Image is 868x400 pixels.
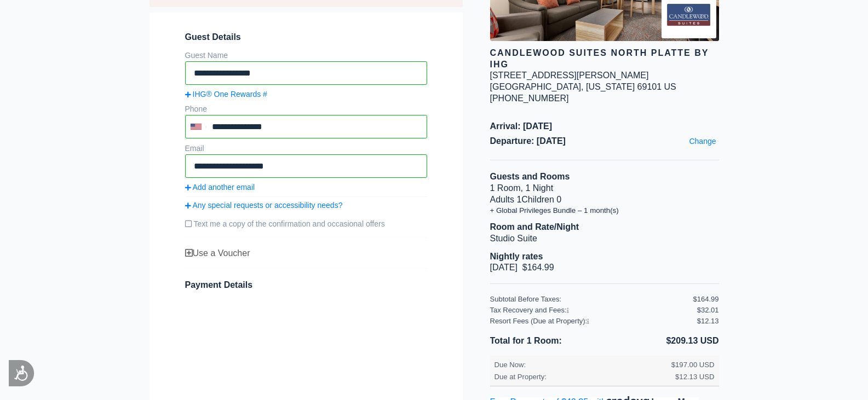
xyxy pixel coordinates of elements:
div: Candlewood Suites North Platte by IHG [490,48,719,71]
div: $12.13 USD [675,372,714,381]
label: Text me a copy of the confirmation and occasional offers [185,215,427,233]
a: Any special requests or accessibility needs? [185,200,427,210]
li: Total for 1 Room: [490,333,605,349]
div: Resort Fees (Due at Property): [490,317,697,326]
span: Departure: [DATE] [490,136,719,147]
div: Subtotal Before Taxes: [490,295,693,304]
div: $164.99 [693,295,719,304]
label: Phone [185,105,207,113]
span: Payment Details [185,280,253,289]
span: [GEOGRAPHIC_DATA], [490,82,584,91]
div: $32.01 [697,306,719,315]
b: Nightly rates [490,252,543,261]
a: IHG® One Rewards # [185,89,427,99]
span: US [664,82,676,91]
b: Guests and Rooms [490,172,570,181]
a: Add another email [185,182,427,192]
div: United States: +1 [186,116,209,137]
span: Guest Details [185,32,427,43]
span: [DATE] $164.99 [490,263,554,272]
span: 69101 [637,82,662,91]
div: Due at Property: [495,372,671,381]
div: [STREET_ADDRESS][PERSON_NAME] [490,70,649,82]
li: $209.13 USD [605,333,719,349]
li: Studio Suite [490,233,719,245]
div: Use a Voucher [185,248,427,259]
div: Tax Recovery and Fees: [490,306,693,315]
label: Email [185,144,204,153]
div: $197.00 USD [671,360,715,369]
a: Change [686,134,718,149]
li: 1 Room, 1 Night [490,183,719,194]
span: Arrival: [DATE] [490,121,719,132]
div: $12.13 [697,317,719,326]
div: [PHONE_NUMBER] [490,93,719,105]
li: Adults 1 [490,194,719,206]
div: Due Now: [495,360,671,369]
label: Guest Name [185,51,228,60]
span: Children 0 [521,195,561,204]
b: Room and Rate/Night [490,222,579,231]
li: + Global Privileges Bundle – 1 month(s) [490,206,719,215]
span: [US_STATE] [586,82,635,91]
